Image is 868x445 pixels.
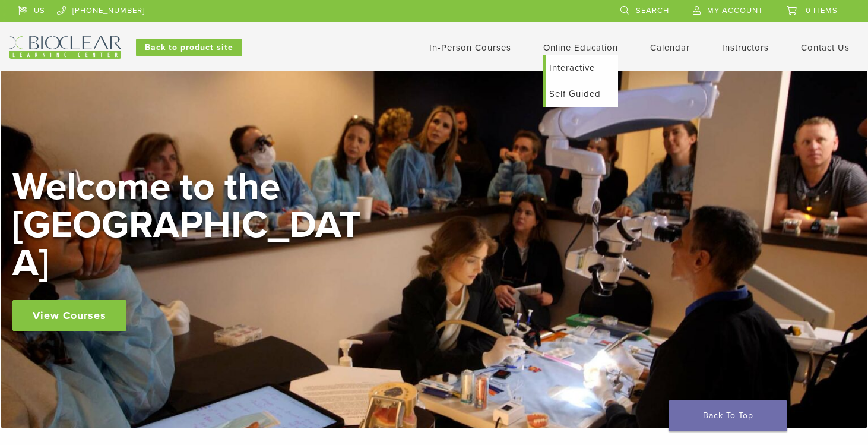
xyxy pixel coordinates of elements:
img: Bioclear [9,36,121,59]
span: Search [636,6,669,15]
a: Interactive [546,55,618,81]
h2: Welcome to the [GEOGRAPHIC_DATA] [12,168,369,282]
a: View Courses [12,300,126,331]
a: Calendar [650,42,690,53]
a: Contact Us [801,42,850,53]
a: Online Education [543,42,618,53]
a: Self Guided [546,81,618,107]
a: Back To Top [669,400,787,431]
a: Back to product site [136,39,242,56]
span: My Account [707,6,763,15]
span: 0 items [806,6,838,15]
a: Instructors [722,42,769,53]
a: In-Person Courses [429,42,511,53]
